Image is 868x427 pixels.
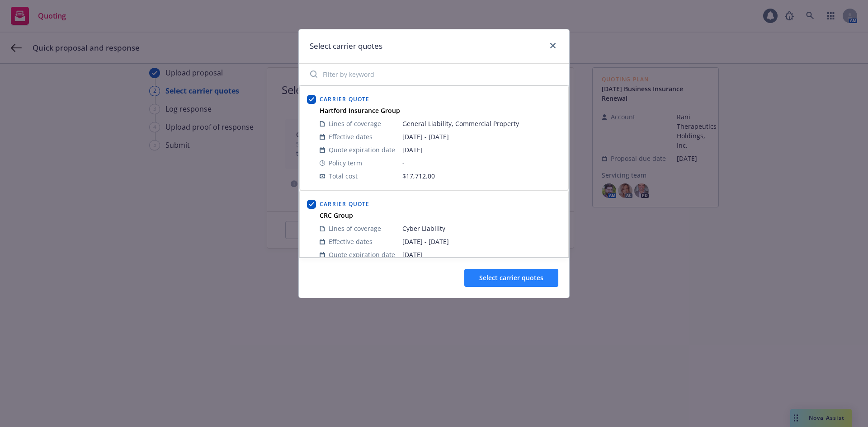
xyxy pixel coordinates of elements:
span: Effective dates [329,237,373,246]
span: Effective dates [329,132,373,141]
span: Lines of coverage [329,224,381,233]
span: - [402,158,561,168]
span: Carrier Quote [320,200,370,208]
span: $17,712.00 [402,172,435,180]
span: Carrier Quote [320,95,370,103]
span: General Liability, Commercial Property [402,119,561,128]
span: [DATE] - [DATE] [402,132,561,141]
span: Select carrier quotes [479,273,543,282]
span: [DATE] - [DATE] [402,237,561,246]
span: Quote expiration date [329,250,395,259]
span: Cyber Liability [402,224,561,233]
strong: Hartford Insurance Group [320,106,400,115]
span: [DATE] [402,250,561,259]
span: [DATE] [402,145,561,155]
span: Policy term [329,158,362,168]
span: Lines of coverage [329,119,381,128]
h1: Select carrier quotes [310,40,382,52]
span: Total cost [329,171,358,181]
a: close [547,40,558,51]
button: Select carrier quotes [464,269,558,287]
span: Quote expiration date [329,145,395,155]
input: Filter by keyword [305,65,563,83]
strong: CRC Group [320,211,353,220]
